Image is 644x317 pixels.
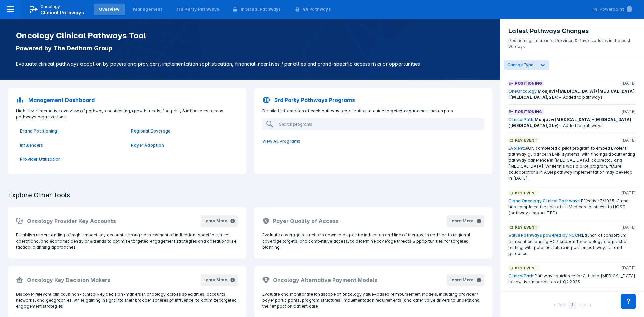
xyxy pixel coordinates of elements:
[621,80,636,86] p: [DATE]
[621,190,636,196] p: [DATE]
[28,96,95,104] p: Management Dashboard
[258,134,488,148] a: View All Programs
[508,232,636,257] div: Launch of consortium aimed at enhancing HCP support for oncology diagnostic testing, with potenti...
[262,232,484,250] p: Evaluate coverage restrictions down to a specific indication and line of therapy, in addition to ...
[578,302,587,309] div: Next
[131,128,234,134] a: Regional Coverage
[508,117,636,129] div: - Added to pathways
[27,276,110,284] h2: Oncology Key Decision Makers
[515,265,538,271] p: Key Event
[508,146,525,151] a: Evolent:
[40,4,60,10] p: Oncology
[203,218,227,224] div: Learn More
[600,6,632,12] div: Powerpoint
[27,217,116,225] h2: Oncology Provider Key Accounts
[508,27,636,35] h3: Latest Pathways Changes
[16,31,484,40] h1: Oncology Clinical Pathways Tool
[99,6,120,12] div: Overview
[20,142,123,148] a: Influencers
[508,117,535,122] a: ClinicalPath:
[240,6,281,12] div: Internal Pathways
[171,4,225,15] a: 3rd Party Pathways
[203,277,227,283] div: Learn More
[508,233,582,238] a: Value Pathways powered by NCCN:
[16,291,238,309] p: Discover relevant clinical & non-clinical key decision-makers in oncology across specialties, acc...
[16,60,484,68] p: Evaluate clinical pathways adoption by payers and providers, implementation sophistication, finan...
[128,4,168,15] a: Management
[508,88,636,100] div: - Added to pathways
[276,119,478,129] input: Search programs
[515,137,538,143] p: Key Event
[508,273,535,278] a: ClinicalPath:
[133,6,163,12] div: Management
[515,109,542,115] p: Positioning
[449,218,474,224] div: Learn More
[258,108,488,114] p: Detailed information of each pathway organization to guide targeted engagement action plan
[262,291,484,309] p: Evaluate and monitor the landscape of oncology value-based reimbursement models, including provid...
[508,145,636,181] div: AON completed a pilot program to embed Evolent pathway guidance in EMR systems, with findings doc...
[508,89,635,100] span: Monjuvi+[MEDICAL_DATA]+[MEDICAL_DATA] ([MEDICAL_DATA], 2L+)
[447,215,484,227] button: Learn More
[507,62,533,67] span: Change Type
[20,156,123,162] a: Provider Utilization
[508,117,631,128] span: Monjuvi+[MEDICAL_DATA]+[MEDICAL_DATA] ([MEDICAL_DATA], 2L+)
[40,10,84,15] span: Clinical Pathways
[201,274,238,286] button: Learn More
[303,6,331,12] div: VA Pathways
[16,44,484,52] p: Powered by The Dedham Group
[20,128,123,134] a: Brand Positioning
[508,198,581,203] a: Cigna Oncology Clinical Pathways:
[508,273,636,285] div: Pathways guidance for ALL and [MEDICAL_DATA] is now live in portals as of Q2 2025
[4,187,74,203] h3: Explore Other Tools
[515,190,538,196] p: Key Event
[621,224,636,230] p: [DATE]
[94,4,125,15] a: Overview
[176,6,219,12] div: 3rd Party Pathways
[515,224,538,230] p: Key Event
[621,265,636,271] p: [DATE]
[273,217,339,225] h2: Payer Quality of Access
[621,294,636,309] div: Contact Support
[449,277,474,283] div: Learn More
[515,80,542,86] p: Positioning
[557,302,566,309] div: Prev
[12,108,242,120] p: High-level interactive overview of pathways positioning, growth trends, footprint, & influencers ...
[274,96,355,104] p: 3rd Party Pathways Programs
[508,35,636,50] p: Positioning, Influencer, Provider, & Payer updates in the past 90 days
[621,137,636,143] p: [DATE]
[447,274,484,286] button: Learn More
[621,109,636,115] p: [DATE]
[201,215,238,227] button: Learn More
[258,92,488,108] a: 3rd Party Pathways Programs
[16,232,238,250] p: Establish understanding of high-impact key accounts through assessment of indication-specific cli...
[131,142,234,148] a: Payer Adoption
[12,92,242,108] a: Management Dashboard
[273,276,377,284] h2: Oncology Alternative Payment Models
[508,198,636,216] div: Effective 3/2025, Cigna has completed the sale of its Medicare business to HCSC (pathways impact ...
[568,301,576,309] div: 1
[508,89,538,94] a: OneOncology:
